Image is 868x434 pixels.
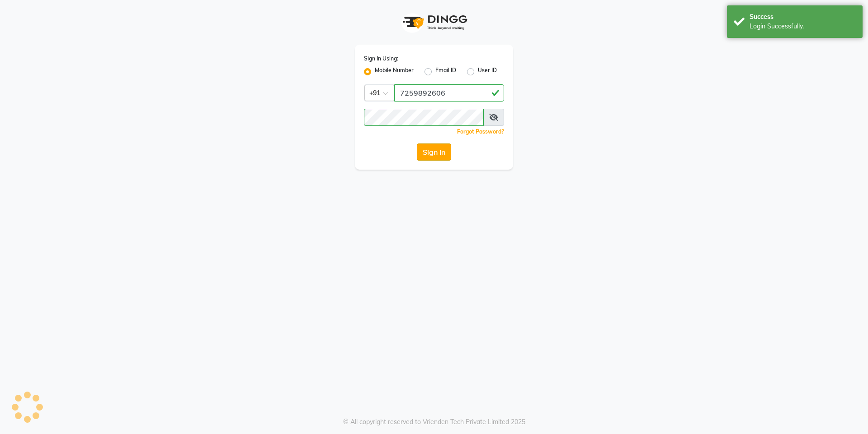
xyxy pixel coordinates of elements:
img: logo1.svg [398,9,470,36]
label: User ID [478,66,497,77]
input: Username [394,84,504,102]
label: Mobile Number [375,66,414,77]
label: Sign In Using: [364,55,398,63]
div: Login Successfully. [750,22,856,31]
a: Forgot Password? [457,128,504,135]
button: Sign In [417,143,451,161]
label: Email ID [435,66,456,77]
div: Success [750,12,856,22]
input: Username [364,109,484,126]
